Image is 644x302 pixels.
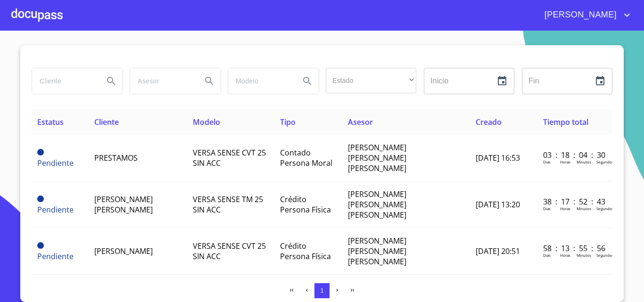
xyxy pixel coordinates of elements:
[537,8,621,23] span: [PERSON_NAME]
[193,117,220,127] span: Modelo
[37,149,44,155] span: Pendiente
[596,206,614,211] p: Segundos
[560,253,570,258] p: Horas
[577,206,591,211] p: Minutos
[543,117,588,127] span: Tiempo total
[476,117,502,127] span: Creado
[37,117,64,127] span: Estatus
[543,243,607,253] p: 58 : 13 : 55 : 56
[228,68,292,94] input: search
[37,158,74,168] span: Pendiente
[37,204,74,215] span: Pendiente
[94,117,119,127] span: Cliente
[130,68,194,94] input: search
[596,253,614,258] p: Segundos
[296,70,319,92] button: Search
[37,196,44,202] span: Pendiente
[348,117,373,127] span: Asesor
[32,68,96,94] input: search
[280,147,332,168] span: Contado Persona Moral
[280,117,296,127] span: Tipo
[37,242,44,249] span: Pendiente
[94,153,138,163] span: PRESTAMOS
[320,287,323,294] span: 1
[476,153,520,163] span: [DATE] 16:53
[577,159,591,164] p: Minutos
[326,68,416,93] div: ​
[560,159,570,164] p: Horas
[348,236,406,267] span: [PERSON_NAME] [PERSON_NAME] [PERSON_NAME]
[37,251,74,261] span: Pendiente
[94,194,153,215] span: [PERSON_NAME] [PERSON_NAME]
[577,253,591,258] p: Minutos
[198,70,221,92] button: Search
[100,70,123,92] button: Search
[537,8,633,23] button: account of current user
[596,159,614,164] p: Segundos
[560,206,570,211] p: Horas
[543,150,607,160] p: 03 : 18 : 04 : 30
[348,189,406,220] span: [PERSON_NAME] [PERSON_NAME] [PERSON_NAME]
[476,246,520,256] span: [DATE] 20:51
[193,194,263,215] span: VERSA SENSE TM 25 SIN ACC
[280,241,331,261] span: Crédito Persona Física
[543,196,607,207] p: 38 : 17 : 52 : 43
[543,159,551,164] p: Dias
[193,147,266,168] span: VERSA SENSE CVT 25 SIN ACC
[280,194,331,215] span: Crédito Persona Física
[476,199,520,210] span: [DATE] 13:20
[543,253,551,258] p: Dias
[348,142,406,173] span: [PERSON_NAME] [PERSON_NAME] [PERSON_NAME]
[193,241,266,261] span: VERSA SENSE CVT 25 SIN ACC
[94,246,153,256] span: [PERSON_NAME]
[314,283,330,298] button: 1
[543,206,551,211] p: Dias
